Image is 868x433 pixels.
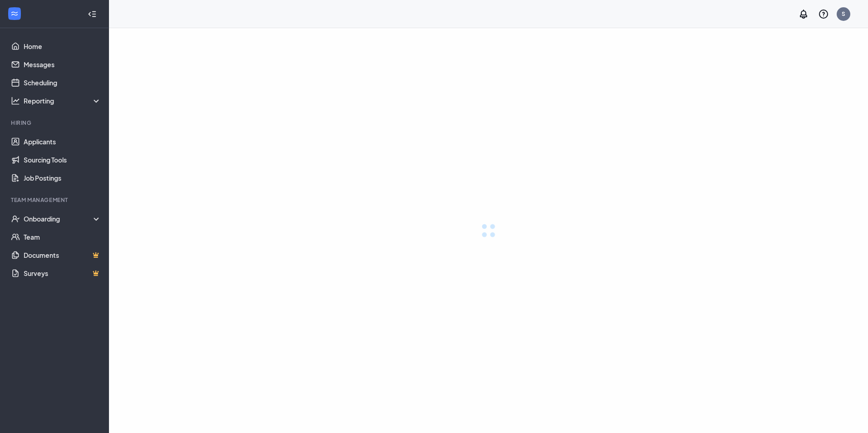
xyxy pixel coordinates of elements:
[24,133,101,151] a: Applicants
[24,228,101,246] a: Team
[24,37,101,55] a: Home
[11,96,20,105] svg: Analysis
[24,169,101,187] a: Job Postings
[11,119,99,127] div: Hiring
[798,9,809,20] svg: Notifications
[24,246,101,264] a: DocumentsCrown
[10,9,19,18] svg: WorkstreamLogo
[24,214,102,223] div: Onboarding
[818,9,829,20] svg: QuestionInfo
[11,214,20,223] svg: UserCheck
[842,10,845,18] div: S
[24,74,101,92] a: Scheduling
[88,10,97,19] svg: Collapse
[24,55,101,74] a: Messages
[24,264,101,282] a: SurveysCrown
[11,196,99,204] div: Team Management
[24,96,102,105] div: Reporting
[24,151,101,169] a: Sourcing Tools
